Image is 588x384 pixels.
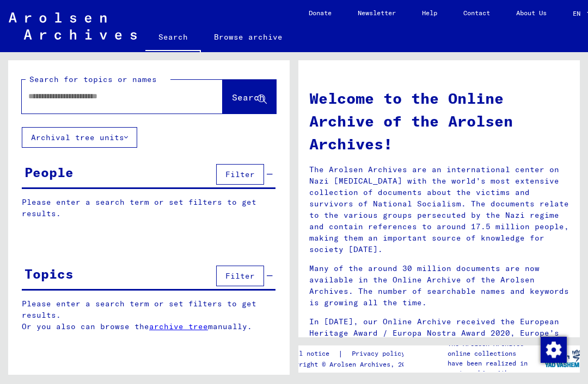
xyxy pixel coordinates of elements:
[573,10,585,17] span: EN
[284,348,338,360] a: Legal notice
[149,322,208,331] a: archive tree
[145,24,201,52] a: Search
[24,264,73,284] div: Topics
[232,92,265,103] span: Search
[225,271,255,281] span: Filter
[309,164,569,255] p: The Arolsen Archives are an international center on Nazi [MEDICAL_DATA] with the world’s most ext...
[24,162,73,182] div: People
[284,360,418,369] p: Copyright © Arolsen Archives, 2021
[201,24,296,50] a: Browse archive
[9,12,137,40] img: Arolsen_neg.svg
[223,80,276,114] button: Search
[541,337,567,363] img: Change consent
[216,266,264,286] button: Filter
[29,74,157,84] mat-label: Search for topics or names
[225,169,255,179] span: Filter
[309,87,569,155] h1: Welcome to the Online Archive of the Arolsen Archives!
[343,348,418,360] a: Privacy policy
[448,339,544,358] p: The Arolsen Archives online collections
[22,298,276,332] p: Please enter a search term or set filters to get results. Or you also can browse the manually.
[309,316,569,362] p: In [DATE], our Online Archive received the European Heritage Award / Europa Nostra Award 2020, Eu...
[216,164,264,185] button: Filter
[22,127,137,148] button: Archival tree units
[284,348,418,360] div: |
[448,358,544,378] p: have been realized in partnership with
[540,336,566,362] div: Change consent
[309,263,569,309] p: Many of the around 30 million documents are now available in the Online Archive of the Arolsen Ar...
[22,197,275,219] p: Please enter a search term or set filters to get results.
